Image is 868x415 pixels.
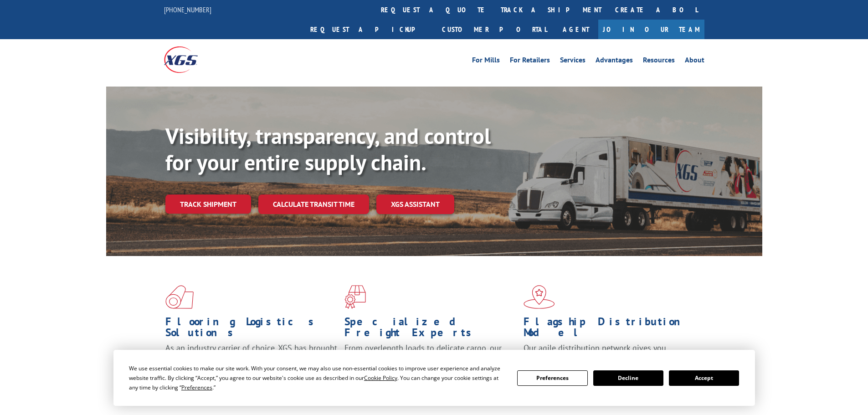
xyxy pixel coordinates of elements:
[344,316,517,343] h1: Specialized Freight Experts
[165,316,338,343] h1: Flooring Logistics Solutions
[685,56,704,67] a: About
[669,370,739,386] button: Accept
[344,343,517,383] p: From overlength loads to delicate cargo, our experienced staff knows the best way to move your fr...
[524,343,691,364] span: Our agile distribution network gives you nationwide inventory management on demand.
[165,285,194,309] img: xgs-icon-total-supply-chain-intelligence-red
[181,384,212,391] span: Preferences
[554,20,598,39] a: Agent
[113,350,755,406] div: Cookie Consent Prompt
[560,56,586,67] a: Services
[303,20,435,39] a: Request a pickup
[643,56,675,67] a: Resources
[164,5,211,14] a: [PHONE_NUMBER]
[435,20,554,39] a: Customer Portal
[364,374,397,382] span: Cookie Policy
[344,285,366,309] img: xgs-icon-focused-on-flooring-red
[258,195,369,214] a: Calculate transit time
[517,370,587,386] button: Preferences
[524,316,696,343] h1: Flagship Distribution Model
[596,56,633,67] a: Advantages
[165,122,491,176] b: Visibility, transparency, and control for your entire supply chain.
[598,20,704,39] a: Join Our Team
[510,56,550,67] a: For Retailers
[593,370,663,386] button: Decline
[524,285,555,309] img: xgs-icon-flagship-distribution-model-red
[376,195,454,214] a: XGS ASSISTANT
[129,364,506,392] div: We use essential cookies to make our site work. With your consent, we may also use non-essential ...
[472,56,500,67] a: For Mills
[165,343,337,375] span: As an industry carrier of choice, XGS has brought innovation and dedication to flooring logistics...
[165,195,251,214] a: Track shipment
